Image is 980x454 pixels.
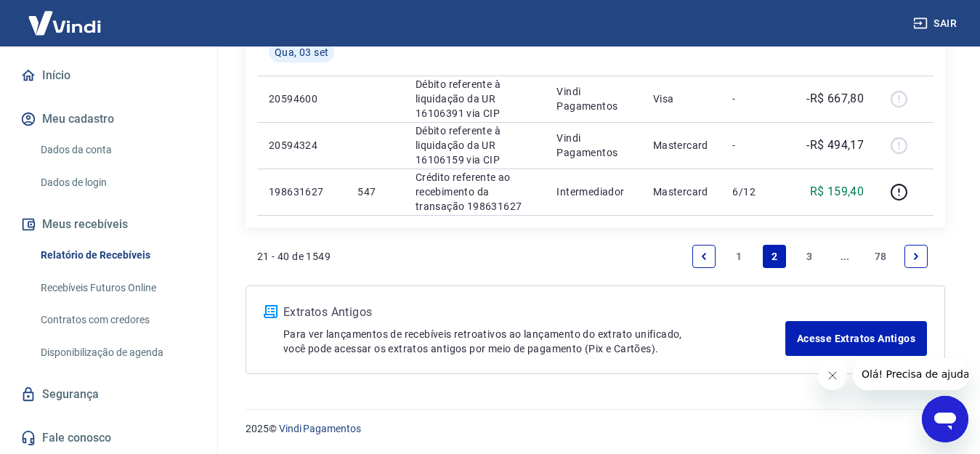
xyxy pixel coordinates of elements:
[904,245,928,268] a: Next page
[269,92,334,106] p: 20594600
[910,10,963,37] button: Sair
[653,185,710,199] p: Mastercard
[922,396,968,442] iframe: Botão para abrir a janela de mensagens
[806,137,864,154] p: -R$ 494,17
[416,123,534,167] p: Débito referente à liquidação da UR 16106159 via CIP
[806,90,864,108] p: -R$ 667,80
[257,249,331,264] p: 21 - 40 de 1549
[269,185,334,199] p: 198631627
[556,84,629,113] p: Vindi Pagamentos
[763,245,786,268] a: Page 2 is your current page
[17,103,200,135] button: Meu cadastro
[833,245,857,268] a: Jump forward
[556,131,629,160] p: Vindi Pagamentos
[17,1,112,45] img: Vindi
[35,273,200,303] a: Recebíveis Futuros Online
[35,168,200,198] a: Dados de login
[416,170,534,214] p: Crédito referente ao recebimento da transação 198631627
[17,60,200,92] a: Início
[732,185,775,199] p: 6/12
[416,77,534,121] p: Débito referente à liquidação da UR 16106391 via CIP
[818,361,847,390] iframe: Fechar mensagem
[798,245,822,268] a: Page 3
[556,185,629,199] p: Intermediador
[692,245,716,268] a: Previous page
[35,135,200,165] a: Dados da conta
[246,421,945,437] p: 2025 ©
[9,10,122,22] span: Olá! Precisa de ajuda?
[35,338,200,368] a: Disponibilização de agenda
[17,378,200,410] a: Segurança
[269,138,334,153] p: 20594324
[785,321,927,356] a: Acesse Extratos Antigos
[275,45,328,60] span: Qua, 03 set
[35,305,200,335] a: Contratos com credores
[264,305,278,318] img: ícone
[810,183,864,200] p: R$ 159,40
[35,240,200,270] a: Relatório de Recebíveis
[732,138,775,153] p: -
[283,304,785,321] p: Extratos Antigos
[869,245,893,268] a: Page 78
[687,239,934,274] ul: Pagination
[279,423,361,434] a: Vindi Pagamentos
[853,358,968,390] iframe: Mensagem da empresa
[653,92,710,106] p: Visa
[732,92,775,106] p: -
[357,185,392,199] p: 547
[17,422,200,454] a: Fale conosco
[728,245,751,268] a: Page 1
[283,327,785,356] p: Para ver lançamentos de recebíveis retroativos ao lançamento do extrato unificado, você pode aces...
[17,208,200,240] button: Meus recebíveis
[653,138,710,153] p: Mastercard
